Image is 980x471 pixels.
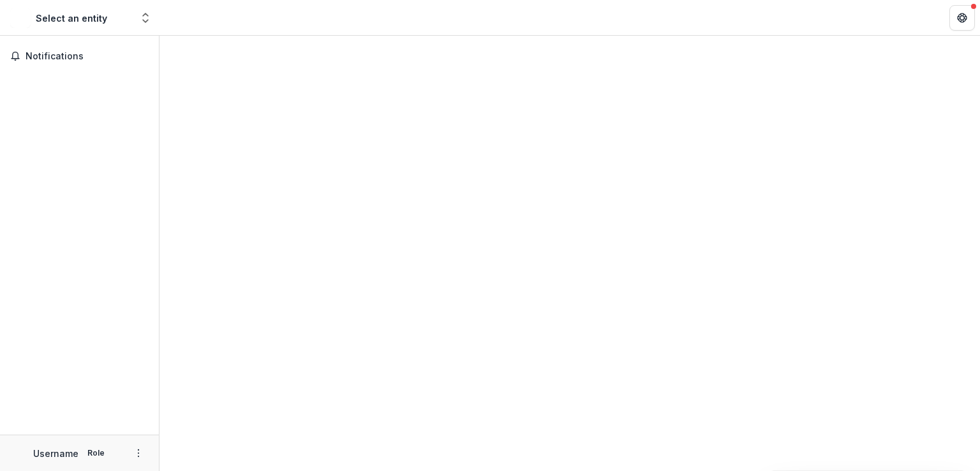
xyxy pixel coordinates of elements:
[5,46,154,66] button: Notifications
[84,447,108,459] p: Role
[36,11,107,25] div: Select an entity
[137,5,154,31] button: Open entity switcher
[949,5,975,31] button: Get Help
[131,445,146,461] button: More
[26,51,149,62] span: Notifications
[33,447,78,460] p: Username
